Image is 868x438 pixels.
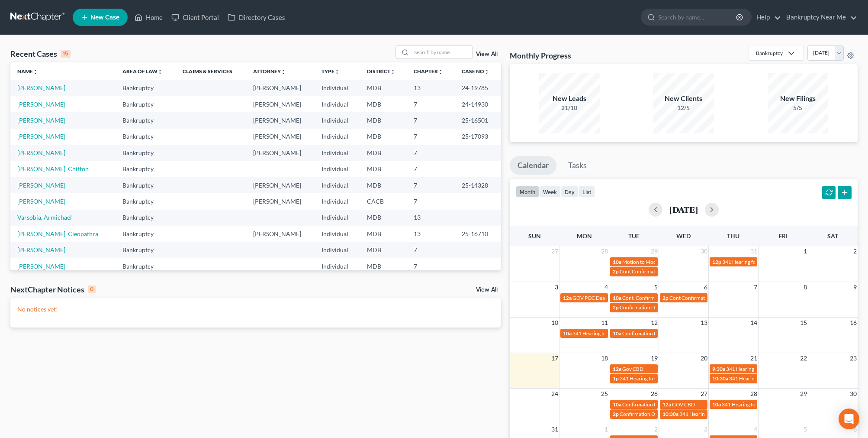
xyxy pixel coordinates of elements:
a: [PERSON_NAME] [17,117,65,124]
span: 9 [852,282,858,292]
td: [PERSON_NAME] [246,129,315,145]
div: 5/5 [768,104,828,112]
button: day [561,186,579,198]
span: 5 [803,424,808,435]
td: Individual [315,193,360,209]
span: Cont. Confirmation [622,295,666,301]
td: MDB [360,161,407,177]
a: Calendar [510,156,556,175]
button: week [539,186,561,198]
td: Bankruptcy [116,112,176,128]
div: New Leads [539,94,600,104]
td: Individual [315,226,360,242]
span: 27 [550,246,559,256]
span: 1p [613,375,619,382]
td: 7 [407,193,455,209]
span: 15 [799,318,808,328]
td: MDB [360,96,407,112]
span: 12p [712,259,721,265]
span: Sat [827,232,838,240]
span: 28 [749,389,758,399]
span: 6 [703,282,708,292]
span: 2 [653,424,659,435]
p: No notices yet! [17,305,494,314]
th: Claims & Services [176,62,246,80]
td: 24-14930 [455,96,501,112]
span: 26 [650,389,659,399]
span: Confirmation Date for [PERSON_NAME] [620,411,711,417]
span: Confirmation Date for [PERSON_NAME] [622,330,714,337]
div: 21/10 [539,104,600,112]
span: 8 [803,282,808,292]
a: [PERSON_NAME] [17,133,65,140]
span: Confirmation Date for [PERSON_NAME] [622,401,714,408]
td: Bankruptcy [116,145,176,161]
span: Sun [528,232,541,240]
td: Individual [315,161,360,177]
a: Case Nounfold_more [462,68,489,75]
span: 341 Hearing for [PERSON_NAME] [726,366,804,372]
span: 16 [849,318,858,328]
input: Search by name... [658,9,737,25]
i: unfold_more [281,69,286,75]
td: [PERSON_NAME] [246,112,315,128]
a: Chapterunfold_more [414,68,443,75]
span: 2p [613,268,619,275]
span: Mon [577,232,592,240]
span: 341 Hearing for [PERSON_NAME] [572,330,650,337]
span: 31 [550,424,559,435]
span: Gov CBD [622,366,643,372]
td: Individual [315,210,360,226]
div: Bankruptcy [756,49,783,57]
a: Nameunfold_more [17,68,38,75]
td: MDB [360,129,407,145]
a: [PERSON_NAME] [17,246,65,253]
a: [PERSON_NAME] [17,182,65,189]
td: MDB [360,145,407,161]
td: 7 [407,161,455,177]
span: 10 [550,318,559,328]
span: 2 [852,246,858,256]
td: Individual [315,112,360,128]
td: Individual [315,96,360,112]
td: 7 [407,242,455,258]
i: unfold_more [158,69,163,75]
span: 7 [753,282,758,292]
a: [PERSON_NAME], Chiffon [17,165,89,172]
span: 12 [650,318,659,328]
a: [PERSON_NAME], Cleopathra [17,230,98,237]
td: Individual [315,258,360,274]
span: 341 Hearing for [PERSON_NAME][GEOGRAPHIC_DATA] [679,411,809,417]
span: 31 [749,246,758,256]
td: Bankruptcy [116,177,176,193]
span: 2p [613,411,619,417]
td: Bankruptcy [116,210,176,226]
td: Bankruptcy [116,80,176,96]
span: Thu [727,232,739,240]
span: 20 [700,353,708,363]
a: Typeunfold_more [321,68,340,75]
td: 7 [407,145,455,161]
a: Directory Cases [223,10,289,25]
span: 3 [554,282,559,292]
td: [PERSON_NAME] [246,193,315,209]
td: 25-17093 [455,129,501,145]
td: 24-19785 [455,80,501,96]
span: 19 [650,353,659,363]
div: Open Intercom Messenger [839,409,859,429]
i: unfold_more [438,69,443,75]
td: 13 [407,210,455,226]
span: 2p [613,304,619,311]
h2: [DATE] [669,205,698,214]
span: 30 [700,246,708,256]
a: [PERSON_NAME] [17,198,65,205]
a: Varsobia, Armichael [17,214,72,221]
span: New Case [90,14,119,21]
span: 1 [604,424,609,435]
a: Tasks [560,156,595,175]
span: 27 [700,389,708,399]
span: 21 [749,353,758,363]
td: Bankruptcy [116,129,176,145]
span: 3 [703,424,708,435]
span: 28 [600,246,609,256]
